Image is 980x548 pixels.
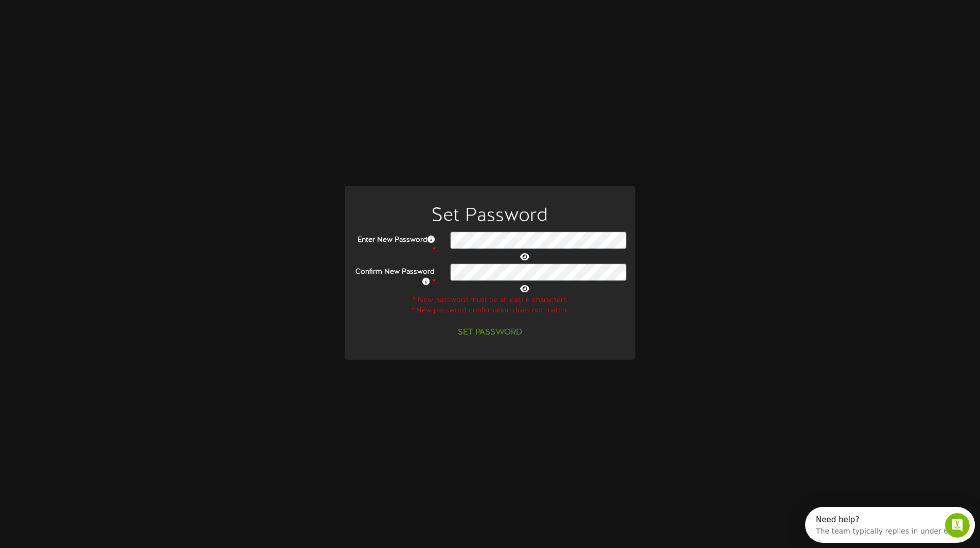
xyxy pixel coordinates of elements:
div: Need help? [11,9,148,17]
div: Open Intercom Messenger [4,4,178,32]
label: Confirm New Password [347,263,442,288]
h1: Set Password [347,206,633,227]
iframe: Intercom live chat [945,513,970,538]
div: The team typically replies in under 6h [11,17,148,28]
label: Enter New Password [347,232,442,256]
span: * New password confirmation does not match. [411,307,568,314]
iframe: Intercom live chat discovery launcher [805,507,975,543]
button: Set Password [452,324,528,342]
span: * New password must be at least 6 characters [413,296,567,304]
